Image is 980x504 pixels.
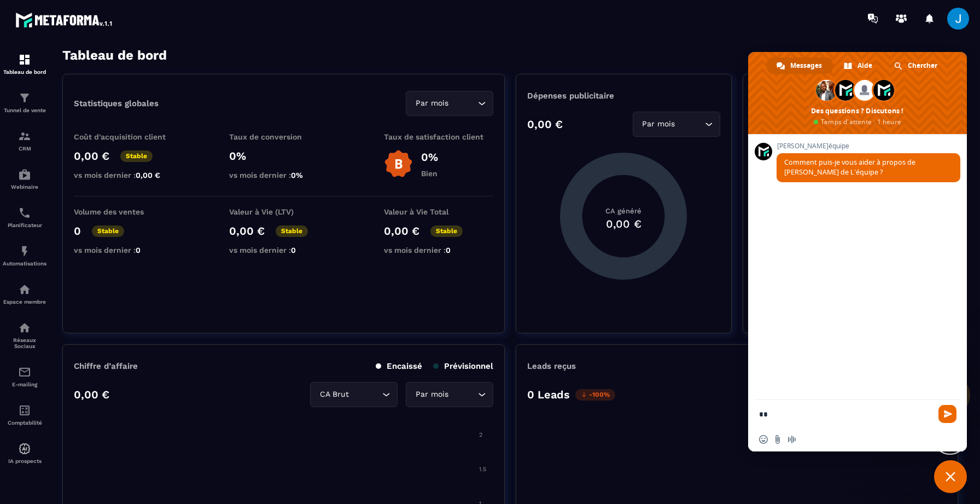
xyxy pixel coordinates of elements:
img: scheduler [18,206,31,219]
img: formation [18,91,31,105]
span: Aide [857,57,872,74]
p: vs mois dernier : [74,246,183,254]
a: accountantaccountantComptabilité [3,396,46,434]
span: Chercher [908,57,937,74]
p: vs mois dernier : [229,171,339,179]
span: 0 [446,246,451,254]
p: Automatisations [3,260,46,267]
p: Chiffre d’affaire [74,361,138,371]
p: E-mailing [3,381,46,387]
p: Stable [92,225,124,237]
img: automations [18,245,31,258]
input: Search for option [451,97,475,109]
p: Taux de satisfaction client [384,132,493,141]
p: Planificateur [3,222,46,228]
h3: Tableau de bord [62,48,167,63]
img: formation [18,53,31,66]
p: vs mois dernier : [384,246,493,254]
img: email [18,366,31,379]
img: social-network [18,321,31,334]
p: 0 [74,224,81,237]
img: automations [18,283,31,296]
p: Comptabilité [3,420,46,426]
span: Envoyer [938,405,956,423]
a: Chercher [884,57,948,74]
p: Volume des ventes [74,207,183,216]
img: logo [15,10,114,30]
p: Coût d'acquisition client [74,132,183,141]
p: Afficher le tableau : [835,51,908,60]
a: automationsautomationsWebinaire [3,160,46,198]
textarea: Entrez votre message... [759,400,934,427]
p: Espace membre [3,299,46,305]
a: emailemailE-mailing [3,357,46,396]
div: Search for option [406,382,493,407]
p: Prévisionnel [433,361,493,371]
p: Stable [120,150,153,162]
a: social-networksocial-networkRéseaux Sociaux [3,313,46,357]
div: Search for option [633,112,720,137]
a: formationformationCRM [3,121,46,160]
span: CA Brut [317,389,351,401]
p: Valeur à Vie (LTV) [229,207,339,216]
span: 0,00 € [136,171,160,179]
p: Encaissé [376,361,422,371]
p: Stable [430,225,463,237]
p: 0% [421,150,438,164]
input: Search for option [351,389,380,401]
span: Comment puis-je vous aider à propos de [PERSON_NAME] de L'équipe ? [784,158,915,177]
p: 0,00 € [74,149,109,163]
span: Envoyer un fichier [773,435,782,444]
a: automationsautomationsEspace membre [3,275,46,313]
a: Fermer le chat [934,460,967,493]
span: Par mois [413,389,451,401]
p: IA prospects [3,458,46,464]
p: Bien [421,169,438,178]
p: Stable [276,225,308,237]
p: vs mois dernier : [229,246,339,254]
span: Messages [790,57,822,74]
tspan: 2 [479,431,482,438]
p: Taux de conversion [229,132,339,141]
p: 0% [229,149,339,163]
p: Général [914,50,958,60]
p: Valeur à Vie Total [384,207,493,216]
span: 0 [291,246,296,254]
p: -100% [575,389,615,401]
input: Search for option [678,118,702,130]
p: Tunnel de vente [3,107,46,113]
img: automations [18,168,31,181]
p: 0,00 € [527,118,563,131]
span: [PERSON_NAME]équipe [777,142,960,150]
span: Par mois [640,118,678,130]
span: 0% [291,171,303,179]
input: Search for option [451,389,475,401]
a: Messages [767,57,833,74]
p: CRM [3,146,46,152]
a: automationsautomationsAutomatisations [3,236,46,275]
img: formation [18,130,31,143]
img: accountant [18,404,31,417]
p: Réseaux Sociaux [3,337,46,349]
p: Leads reçus [527,361,576,371]
img: automations [18,442,31,455]
div: Search for option [310,382,398,407]
p: Tableau de bord [3,69,46,75]
p: Statistiques globales [74,99,159,108]
a: formationformationTableau de bord [3,45,46,83]
p: 0 Leads [527,388,570,401]
a: schedulerschedulerPlanificateur [3,198,46,236]
p: 0,00 € [229,224,265,237]
span: Message audio [787,435,796,444]
p: 0,00 € [74,388,109,401]
p: Dépenses publicitaire [527,91,720,101]
tspan: 1.5 [479,466,486,473]
a: Aide [834,57,883,74]
span: 0 [136,246,141,254]
p: vs mois dernier : [74,171,183,179]
img: b-badge-o.b3b20ee6.svg [384,149,413,178]
p: Webinaire [3,184,46,190]
span: Insérer un emoji [759,435,768,444]
div: Search for option [406,91,493,116]
p: 0,00 € [384,224,419,237]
